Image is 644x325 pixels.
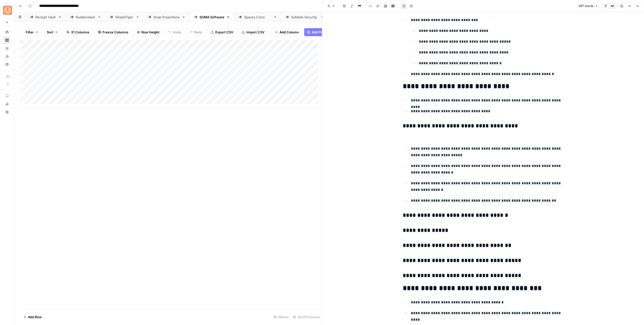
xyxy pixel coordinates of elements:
button: Add Power Agent [304,28,342,36]
div: Snap Projections [153,15,180,20]
button: Help + Support [3,108,11,116]
span: Export CSV [215,30,233,35]
span: Add Row [28,314,42,319]
a: SOMA Software [190,12,234,22]
button: Freeze Columns [95,28,132,36]
a: Receipt Vault [26,12,66,22]
div: Receipt Vault [35,15,56,20]
div: SimpleTiger [115,15,134,20]
a: Browse [3,36,11,44]
a: SimpleTiger [105,12,144,22]
div: What's new? [3,100,11,108]
div: [DOMAIN_NAME] [244,15,271,20]
span: Add Column [279,30,299,35]
button: Sort [44,28,61,36]
button: Undo [165,28,184,36]
a: Snap Projections [144,12,190,22]
button: Workspace: SimpleTiger [3,4,11,17]
span: Filter [26,30,34,35]
span: Import CSV [246,30,264,35]
span: 31 Columns [71,30,89,35]
button: Row Height [134,28,163,36]
a: Home [3,28,11,36]
button: 597 words [576,3,600,9]
div: SOMA Software [199,15,224,20]
span: 597 words [579,4,593,8]
div: [DOMAIN_NAME] [291,15,318,20]
div: 30/31 Columns [291,313,322,321]
a: Rudderstack [66,12,105,22]
button: Add Row [20,313,45,321]
a: Settings [3,60,11,68]
a: AirOps Academy [3,92,11,100]
button: Filter [22,28,42,36]
a: [DOMAIN_NAME] [281,12,328,22]
button: Import CSV [238,28,268,36]
a: Usage [3,52,11,60]
span: Undo [173,30,181,35]
div: 6 Rows [272,313,291,321]
button: 31 Columns [63,28,93,36]
div: Rudderstack [76,15,96,20]
button: Export CSV [208,28,236,36]
span: Add Power Agent [312,30,339,35]
button: Add Column [272,28,302,36]
span: Redo [194,30,202,35]
span: Row Height [141,30,159,35]
button: Redo [186,28,206,36]
img: SimpleTiger Logo [3,6,12,15]
span: Freeze Columns [102,30,128,35]
span: Sort [47,30,53,35]
a: [DOMAIN_NAME] [234,12,281,22]
a: Your Data [3,44,11,52]
button: What's new? [3,100,11,108]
